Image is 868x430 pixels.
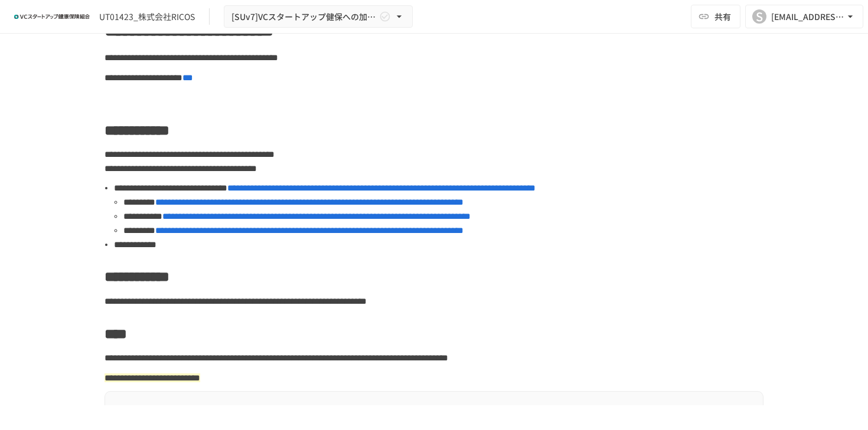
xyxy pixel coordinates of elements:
[99,11,195,23] div: UT01423_株式会社RICOS
[691,5,740,28] button: 共有
[224,5,413,28] button: [SUv7]VCスタートアップ健保への加入申請手続き
[714,10,731,23] span: 共有
[745,5,863,28] button: S[EMAIL_ADDRESS][DOMAIN_NAME]
[752,9,766,24] div: S
[14,7,90,26] img: ZDfHsVrhrXUoWEWGWYf8C4Fv4dEjYTEDCNvmL73B7ox
[771,9,844,24] div: [EMAIL_ADDRESS][DOMAIN_NAME]
[231,9,377,24] span: [SUv7]VCスタートアップ健保への加入申請手続き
